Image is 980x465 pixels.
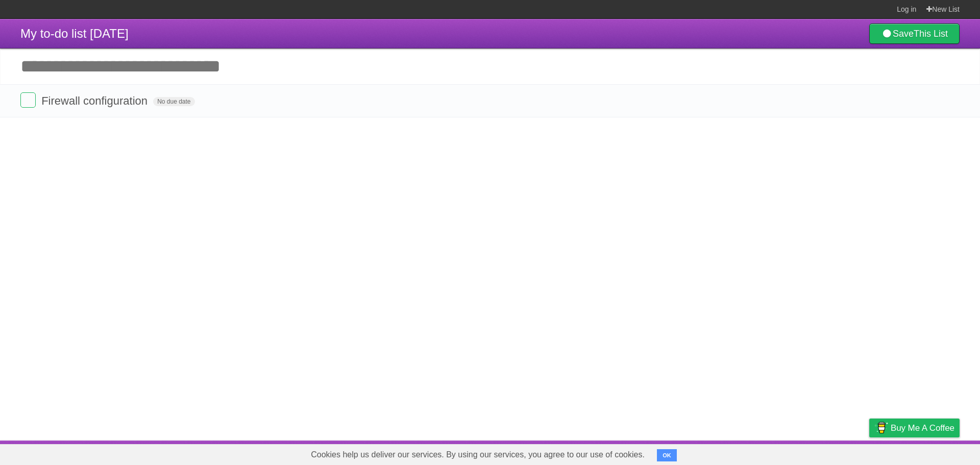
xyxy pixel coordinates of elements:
[914,29,948,39] b: This List
[891,419,954,437] span: Buy me a coffee
[20,92,36,108] label: Done
[41,94,150,107] span: Firewall configuration
[20,27,129,40] span: My to-do list [DATE]
[767,443,808,462] a: Developers
[657,449,677,461] button: OK
[869,419,960,437] a: Buy me a coffee
[301,445,655,465] span: Cookies help us deliver our services. By using our services, you agree to our use of cookies.
[869,23,960,44] a: SaveThis List
[895,443,960,462] a: Suggest a feature
[821,443,844,462] a: Terms
[856,443,883,462] a: Privacy
[733,443,755,462] a: About
[153,97,194,106] span: No due date
[874,419,888,436] img: Buy me a coffee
